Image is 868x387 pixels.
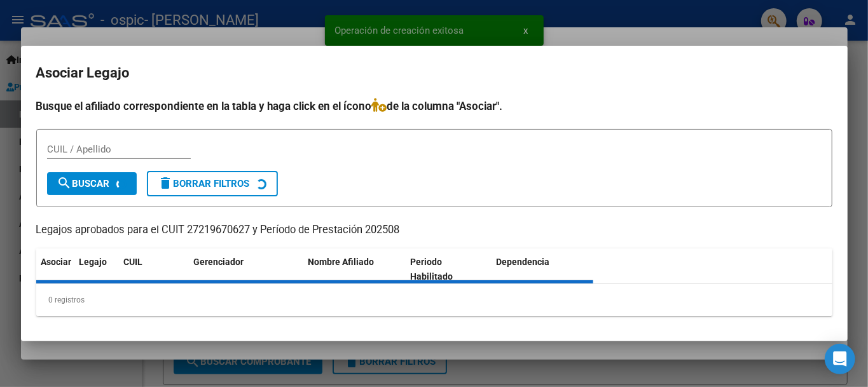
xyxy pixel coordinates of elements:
button: Buscar [47,172,137,195]
datatable-header-cell: Periodo Habilitado [405,248,491,290]
span: Borrar Filtros [158,178,250,189]
span: Periodo Habilitado [410,257,453,282]
span: Asociar [41,257,72,267]
datatable-header-cell: Dependencia [491,248,593,290]
datatable-header-cell: Asociar [36,248,74,290]
datatable-header-cell: Nombre Afiliado [303,248,406,290]
span: Buscar [57,178,110,189]
p: Legajos aprobados para el CUIT 27219670627 y Período de Prestación 202508 [36,222,832,238]
mat-icon: search [57,175,72,191]
datatable-header-cell: Legajo [74,248,119,290]
button: Borrar Filtros [147,171,278,196]
span: Legajo [79,257,107,267]
mat-icon: delete [158,175,174,191]
span: CUIL [124,257,143,267]
datatable-header-cell: Gerenciador [189,248,303,290]
span: Dependencia [496,257,549,267]
div: 0 registros [36,284,832,316]
span: Nombre Afiliado [308,257,375,267]
datatable-header-cell: CUIL [119,248,189,290]
span: Gerenciador [194,257,244,267]
div: Open Intercom Messenger [825,344,855,374]
h2: Asociar Legajo [36,61,832,85]
h4: Busque el afiliado correspondiente en la tabla y haga click en el ícono de la columna "Asociar". [36,98,832,114]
